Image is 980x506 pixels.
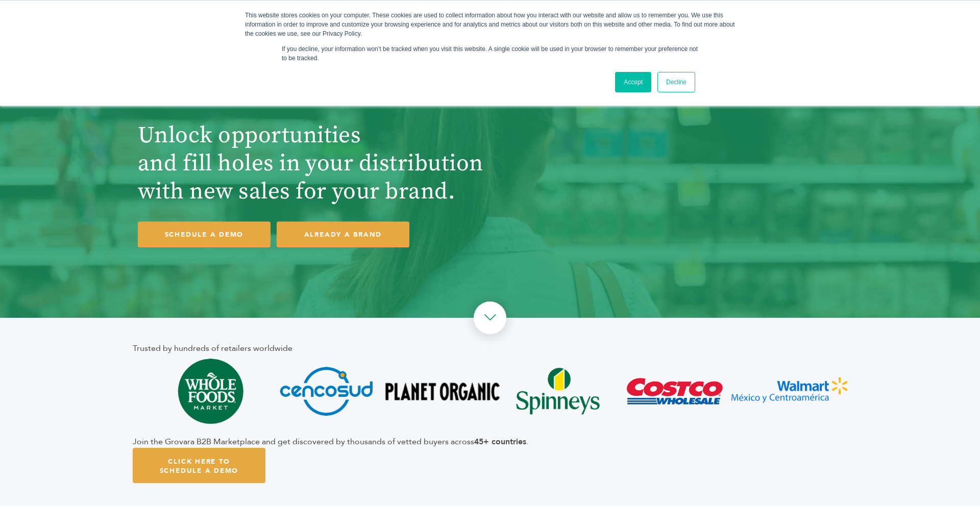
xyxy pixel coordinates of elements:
[133,436,847,448] div: Join the Grovara B2B Marketplace and get discovered by thousands of vetted buyers across .
[138,122,485,206] h1: Unlock opportunities and fill holes in your distribution with new sales for your brand.
[160,457,239,475] span: Click Here To Schedule A Demo
[474,436,526,447] b: 45+ countries
[277,221,409,247] a: ALREADY A BRAND
[657,72,695,92] a: Decline
[245,11,735,38] div: This website stores cookies on your computer. These cookies are used to collect information about...
[138,221,271,247] a: SCHEDULE A DEMO
[133,448,265,483] a: Click Here To Schedule A Demo
[282,44,698,63] p: If you decline, your information won’t be tracked when you visit this website. A single cookie wi...
[133,342,847,355] div: Trusted by hundreds of retailers worldwide
[615,72,651,92] a: Accept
